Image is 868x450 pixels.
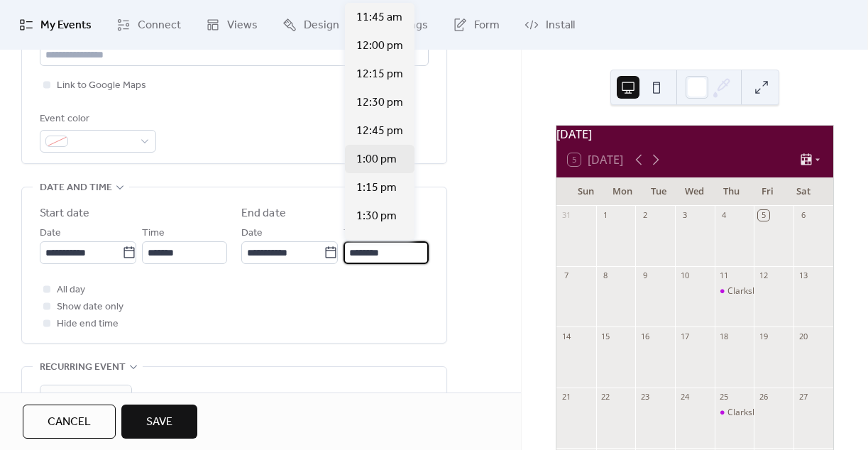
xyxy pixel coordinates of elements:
div: Mon [604,177,640,206]
div: Fri [749,177,786,206]
a: Install [514,6,586,44]
button: Cancel [23,405,116,439]
div: Sun [568,177,604,206]
div: 13 [798,270,808,281]
span: My Events [40,17,92,34]
div: Thu [713,177,749,206]
div: 5 [758,210,769,221]
span: 1:15 pm [356,180,397,197]
div: 15 [600,331,611,341]
a: My Events [9,6,102,44]
div: 6 [798,210,808,221]
span: 12:45 pm [356,123,403,140]
span: 1:00 pm [356,151,397,168]
span: Show date only [57,299,123,316]
div: 8 [600,270,611,281]
span: Time [142,225,165,242]
div: Tue [640,177,676,206]
span: Link to Google Maps [57,77,146,94]
a: Connect [106,6,192,44]
span: Do not repeat [45,387,106,406]
div: Sat [786,177,822,206]
div: Event color [40,111,153,128]
div: 10 [679,270,690,281]
span: 1:45 pm [356,236,397,253]
span: Date [40,225,61,242]
div: Wed [676,177,713,206]
div: 17 [679,331,690,341]
span: Date [241,225,263,242]
div: 24 [679,392,690,402]
div: 18 [719,331,730,341]
div: [DATE] [556,126,833,143]
div: 12 [758,270,769,281]
span: Hide end time [57,316,119,333]
span: Connect [138,17,181,34]
div: 9 [639,270,650,281]
span: Design [304,17,339,34]
div: 16 [639,331,650,341]
div: 7 [561,270,571,281]
div: 26 [758,392,769,402]
span: Form [474,17,500,34]
div: 3 [679,210,690,221]
span: Views [227,17,258,34]
div: 23 [639,392,650,402]
span: Cancel [48,414,91,431]
div: Clarksburg Farmers Market [727,407,837,419]
span: All day [57,282,85,299]
div: End date [241,205,286,222]
span: 12:15 pm [356,66,403,83]
span: 12:30 pm [356,94,403,111]
div: 27 [798,392,808,402]
span: Recurring event [40,359,126,376]
div: Start date [40,205,89,222]
span: 1:30 pm [356,208,397,225]
a: Design [272,6,350,44]
div: 21 [561,392,571,402]
div: Clarksburg Farmers Market [727,285,837,297]
div: 19 [758,331,769,341]
div: 22 [600,392,611,402]
span: Save [146,414,172,431]
div: 20 [798,331,808,341]
div: 1 [600,210,611,221]
span: Date and time [40,180,112,197]
a: Views [195,6,268,44]
a: Form [442,6,510,44]
span: Install [546,17,575,34]
div: Clarksburg Farmers Market [715,285,754,297]
div: 2 [639,210,650,221]
button: Save [121,405,197,439]
div: 4 [719,210,730,221]
div: 11 [719,270,730,281]
span: Time [344,225,366,242]
div: 31 [561,210,571,221]
span: 12:00 pm [356,38,403,55]
span: 11:45 am [356,9,402,26]
div: Clarksburg Farmers Market [715,407,754,419]
div: 14 [561,331,571,341]
div: 25 [719,392,730,402]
